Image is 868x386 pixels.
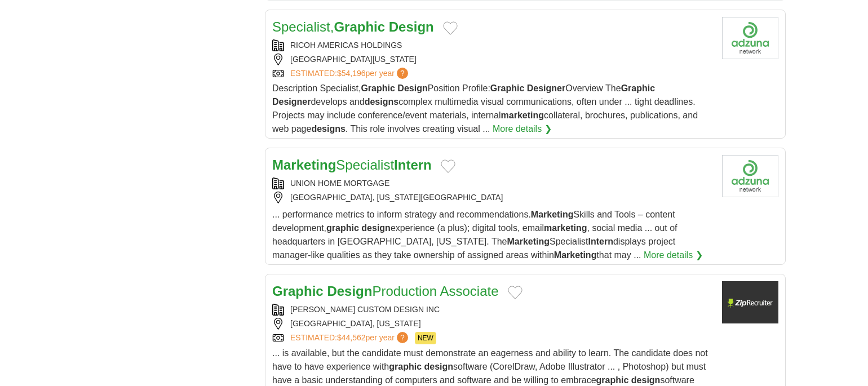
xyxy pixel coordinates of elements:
div: [GEOGRAPHIC_DATA][US_STATE] [272,54,713,65]
img: Company logo [722,155,778,197]
span: ? [397,332,408,343]
strong: marketing [501,110,544,120]
strong: Intern [588,237,613,246]
span: $54,196 [337,69,366,78]
div: UNION HOME MORTGAGE [272,178,713,189]
strong: Graphic [334,19,385,34]
strong: designs [311,124,345,134]
a: More details ❯ [493,122,552,136]
strong: graphic [389,362,422,371]
a: MarketingSpecialistIntern [272,157,432,172]
span: ... performance metrics to inform strategy and recommendations. Skills and Tools – content develo... [272,210,677,260]
strong: Graphic [361,83,395,93]
span: Description Specialist, Position Profile: Overview The develops and complex multimedia visual com... [272,83,698,134]
strong: Design [397,83,427,93]
a: Graphic DesignProduction Associate [272,283,499,299]
strong: Graphic [490,83,524,93]
div: [GEOGRAPHIC_DATA], [US_STATE] [272,318,713,330]
strong: Design [389,19,434,34]
div: [GEOGRAPHIC_DATA], [US_STATE][GEOGRAPHIC_DATA] [272,192,713,203]
a: ESTIMATED:$44,562per year? [290,332,410,344]
strong: Graphic [621,83,655,93]
strong: Designer [527,83,565,93]
strong: Marketing [531,210,574,219]
span: $44,562 [337,333,366,342]
button: Add to favorite jobs [443,21,458,35]
img: Company logo [722,281,778,323]
a: ESTIMATED:$54,196per year? [290,68,410,79]
span: ? [397,68,408,79]
span: NEW [415,332,436,344]
strong: designs [365,97,398,107]
strong: Intern [394,157,432,172]
a: More details ❯ [644,249,703,262]
strong: Designer [272,97,311,107]
button: Add to favorite jobs [508,286,522,299]
strong: Marketing [507,237,550,246]
strong: Marketing [554,250,597,260]
button: Add to favorite jobs [441,159,455,173]
div: [PERSON_NAME] CUSTOM DESIGN INC [272,304,713,316]
strong: graphic [596,375,629,385]
img: Company logo [722,17,778,59]
strong: design [424,362,454,371]
strong: Design [327,283,372,299]
div: RICOH AMERICAS HOLDINGS [272,39,713,51]
strong: design [631,375,661,385]
strong: Graphic [272,283,324,299]
strong: marketing [544,223,587,233]
strong: graphic [326,223,359,233]
a: Specialist,Graphic Design [272,19,434,34]
strong: design [361,223,391,233]
strong: Marketing [272,157,336,172]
